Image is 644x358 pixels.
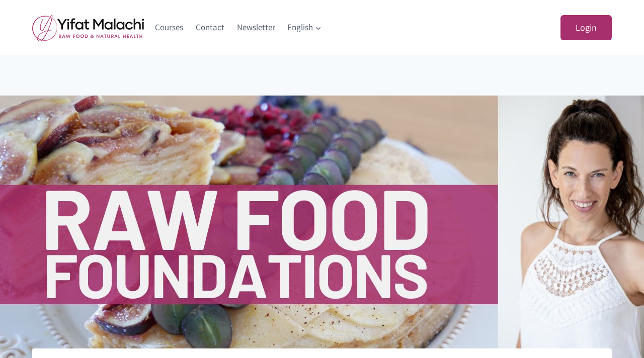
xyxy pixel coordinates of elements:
a: Login [560,15,612,41]
nav: Primary Navigation [149,16,328,40]
a: Contact [190,16,231,40]
a: Courses [149,16,190,40]
img: yifat_logo41_en.png [32,15,144,41]
a: Newsletter [230,16,281,40]
span: English [287,21,321,34]
a: English [281,16,328,40]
